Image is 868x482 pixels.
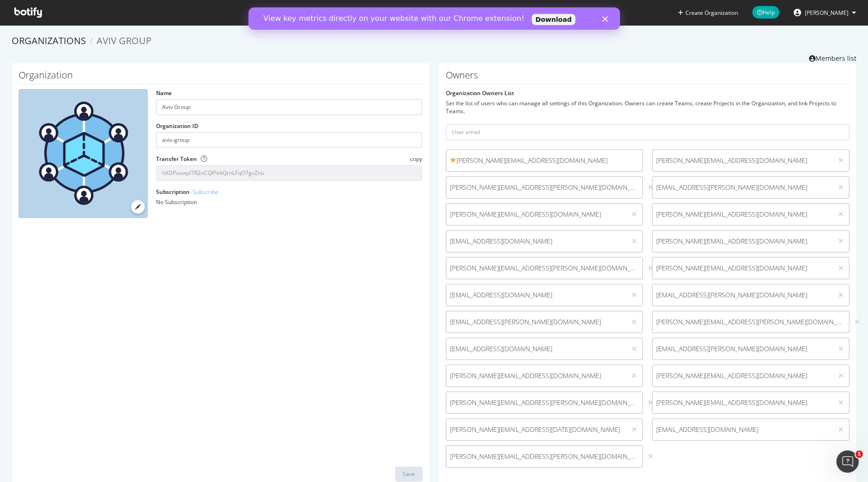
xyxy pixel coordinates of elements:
span: [PERSON_NAME][EMAIL_ADDRESS][PERSON_NAME][DOMAIN_NAME] [450,263,639,273]
span: [EMAIL_ADDRESS][DOMAIN_NAME] [450,344,623,353]
ol: breadcrumbs [12,34,856,48]
button: Save [395,467,423,482]
iframe: Intercom live chat bannière [248,7,620,30]
h1: Organization [19,70,423,84]
div: Save [403,470,415,478]
label: Transfer Token [156,155,197,163]
span: [PERSON_NAME][EMAIL_ADDRESS][PERSON_NAME][DOMAIN_NAME] [450,452,639,461]
span: Aviv Group [97,34,151,47]
span: [PERSON_NAME][EMAIL_ADDRESS][DOMAIN_NAME] [656,263,829,273]
span: [EMAIL_ADDRESS][DOMAIN_NAME] [450,237,623,246]
span: [PERSON_NAME][EMAIL_ADDRESS][PERSON_NAME][DOMAIN_NAME] [450,398,639,407]
label: Organization ID [156,122,198,130]
span: [PERSON_NAME][EMAIL_ADDRESS][PERSON_NAME][DOMAIN_NAME] [656,317,845,327]
span: [PERSON_NAME][EMAIL_ADDRESS][DOMAIN_NAME] [656,237,829,246]
span: [EMAIL_ADDRESS][DOMAIN_NAME] [656,425,829,434]
a: Members list [809,51,856,63]
span: [PERSON_NAME][EMAIL_ADDRESS][PERSON_NAME][DOMAIN_NAME] [450,183,639,192]
input: name [156,99,422,115]
span: [PERSON_NAME][EMAIL_ADDRESS][DOMAIN_NAME] [450,210,623,219]
label: Subscription [156,188,218,196]
span: [EMAIL_ADDRESS][PERSON_NAME][DOMAIN_NAME] [656,183,829,192]
span: [PERSON_NAME][EMAIL_ADDRESS][DOMAIN_NAME] [656,371,829,380]
label: Name [156,89,172,97]
span: [EMAIL_ADDRESS][PERSON_NAME][DOMAIN_NAME] [450,317,623,327]
iframe: Intercom live chat [836,450,859,473]
a: Organizations [12,34,86,47]
input: User email [446,124,850,140]
span: copy [410,155,422,163]
input: Organization ID [156,132,422,148]
button: [PERSON_NAME] [786,5,863,20]
span: [EMAIL_ADDRESS][PERSON_NAME][DOMAIN_NAME] [656,344,829,353]
div: Fermer [354,8,363,14]
div: No Subscription [156,198,422,206]
label: Organization Owners List [446,89,514,97]
span: [EMAIL_ADDRESS][PERSON_NAME][DOMAIN_NAME] [656,290,829,300]
span: [PERSON_NAME][EMAIL_ADDRESS][DOMAIN_NAME] [450,156,639,165]
span: [EMAIL_ADDRESS][DOMAIN_NAME] [450,290,623,300]
div: Set the list of users who can manage all settings of this Organization. Owners can create Teams, ... [446,99,850,115]
span: [PERSON_NAME][EMAIL_ADDRESS][DOMAIN_NAME] [450,371,623,380]
a: - Subscribe [189,188,218,196]
span: Kevin Alvaro [805,9,848,17]
span: [PERSON_NAME][EMAIL_ADDRESS][DOMAIN_NAME] [656,398,829,407]
span: [PERSON_NAME][EMAIL_ADDRESS][DATE][DOMAIN_NAME] [450,425,623,434]
span: [PERSON_NAME][EMAIL_ADDRESS][DOMAIN_NAME] [656,210,829,219]
span: [PERSON_NAME][EMAIL_ADDRESS][DOMAIN_NAME] [656,156,829,165]
span: 1 [855,450,863,458]
h1: Owners [446,70,850,84]
span: Help [752,6,779,19]
button: Create Organization [678,8,738,17]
